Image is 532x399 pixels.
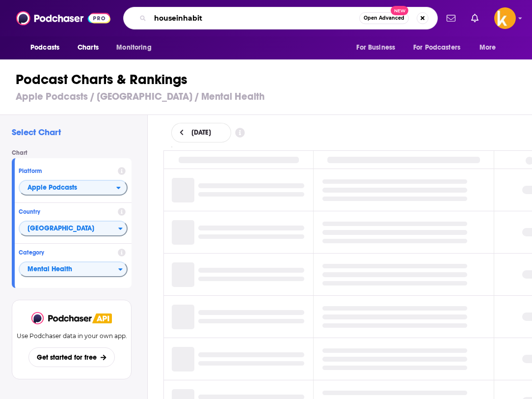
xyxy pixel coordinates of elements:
[150,10,359,26] input: Search podcasts, credits, & more...
[30,41,59,55] span: Podcasts
[20,221,118,237] span: [GEOGRAPHIC_DATA]
[407,38,475,57] button: open menu
[356,41,395,55] span: For Business
[413,41,460,55] span: For Podcasters
[92,313,112,323] img: Podchaser API banner
[28,347,114,367] button: Get started for free
[19,208,114,215] h4: Country
[19,221,128,236] button: Countries
[19,180,128,196] h2: Platforms
[473,38,508,57] button: open menu
[16,90,525,103] h3: Apple Podcasts / [GEOGRAPHIC_DATA] / Mental Health
[19,261,128,277] button: Categories
[494,7,516,29] span: Logged in as sshawan
[31,312,92,324] img: Podchaser - Follow, Share and Rate Podcasts
[494,7,516,29] img: User Profile
[391,6,408,15] span: New
[364,16,404,21] span: Open Advanced
[479,41,496,55] span: More
[494,7,516,29] button: Show profile menu
[19,249,114,256] h4: Category
[16,71,525,88] h1: Podcast Charts & Rankings
[123,7,438,29] div: Search podcasts, credits, & more...
[71,38,105,57] a: Charts
[17,332,127,340] p: Use Podchaser data in your own app.
[359,12,409,24] button: Open AdvancedNew
[116,41,151,55] span: Monitoring
[443,10,459,27] a: Show notifications dropdown
[109,38,164,57] button: open menu
[467,10,482,27] a: Show notifications dropdown
[16,9,110,28] img: Podchaser - Follow, Share and Rate Podcasts
[12,149,139,156] h4: Chart
[19,168,114,174] h4: Platform
[19,180,128,196] button: open menu
[78,41,99,55] span: Charts
[12,127,139,138] h2: Select Chart
[20,261,118,278] span: Mental Health
[191,129,211,136] span: [DATE]
[24,38,72,57] button: open menu
[37,353,97,362] span: Get started for free
[349,38,407,57] button: open menu
[27,184,77,191] span: Apple Podcasts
